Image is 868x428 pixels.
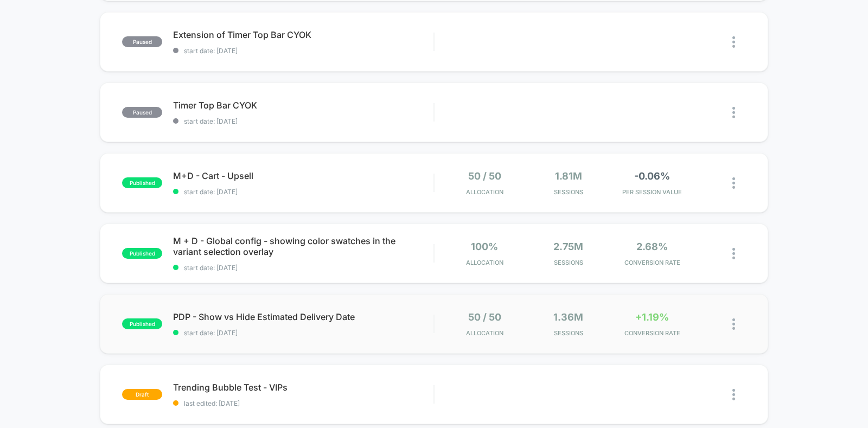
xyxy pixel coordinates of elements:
[122,389,162,400] span: draft
[732,389,735,400] img: close
[529,329,608,337] span: Sessions
[173,29,433,40] span: Extension of Timer Top Bar CYOK
[732,248,735,259] img: close
[173,329,433,337] span: start date: [DATE]
[173,188,433,196] span: start date: [DATE]
[173,382,433,393] span: Trending Bubble Test - VIPs
[466,259,503,266] span: Allocation
[553,241,583,252] span: 2.75M
[613,329,692,337] span: CONVERSION RATE
[173,311,433,322] span: PDP - Show vs Hide Estimated Delivery Date
[173,264,433,272] span: start date: [DATE]
[732,107,735,118] img: close
[529,259,608,266] span: Sessions
[173,117,433,125] span: start date: [DATE]
[529,188,608,196] span: Sessions
[553,311,583,323] span: 1.36M
[122,248,162,259] span: published
[732,177,735,189] img: close
[636,241,668,252] span: 2.68%
[468,170,501,182] span: 50 / 50
[471,241,498,252] span: 100%
[466,188,503,196] span: Allocation
[555,170,582,182] span: 1.81M
[122,107,162,118] span: paused
[122,36,162,47] span: paused
[122,177,162,188] span: published
[468,311,501,323] span: 50 / 50
[635,311,669,323] span: +1.19%
[732,36,735,48] img: close
[466,329,503,337] span: Allocation
[173,399,433,407] span: last edited: [DATE]
[613,259,692,266] span: CONVERSION RATE
[173,170,433,181] span: M+D - Cart - Upsell
[634,170,670,182] span: -0.06%
[732,318,735,330] img: close
[173,100,433,111] span: Timer Top Bar CYOK
[173,47,433,55] span: start date: [DATE]
[613,188,692,196] span: PER SESSION VALUE
[173,235,433,257] span: M + D - Global config - showing color swatches in the variant selection overlay
[122,318,162,329] span: published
